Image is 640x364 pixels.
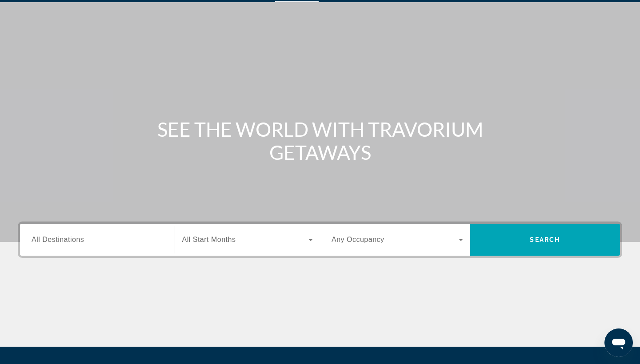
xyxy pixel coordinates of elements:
span: All Start Months [182,236,236,243]
input: Select destination [32,235,163,245]
span: Any Occupancy [332,236,384,243]
span: All Destinations [32,236,84,243]
h1: SEE THE WORLD WITH TRAVORIUM GETAWAYS [153,118,487,164]
span: Search [530,236,560,243]
div: Search widget [20,224,620,256]
button: Search [470,224,620,256]
iframe: Button to launch messaging window [604,328,633,357]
